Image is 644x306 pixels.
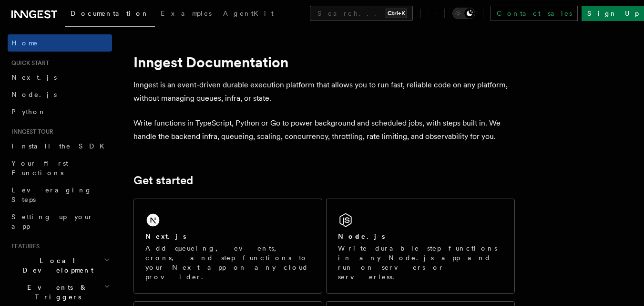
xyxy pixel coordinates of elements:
p: Inngest is an event-driven durable execution platform that allows you to run fast, reliable code ... [133,78,515,105]
span: Install the SDK [11,142,110,150]
span: Events & Triggers [8,283,104,302]
span: Home [11,38,38,48]
button: Events & Triggers [8,279,112,306]
span: Node.js [11,91,57,98]
button: Toggle dark mode [452,8,475,19]
span: Next.js [11,74,57,81]
a: AgentKit [217,3,279,26]
h2: Next.js [145,232,186,241]
span: Quick start [8,59,49,67]
p: Add queueing, events, crons, and step functions to your Next app on any cloud provider. [145,243,310,282]
a: Contact sales [491,6,578,21]
button: Local Development [8,252,112,279]
a: Setting up your app [8,208,112,235]
span: Setting up your app [11,213,93,230]
h2: Node.js [338,232,385,241]
p: Write durable step functions in any Node.js app and run on servers or serverless. [338,243,503,282]
span: Leveraging Steps [11,186,92,203]
a: Leveraging Steps [8,181,112,208]
span: Features [8,243,40,250]
a: Home [8,34,112,52]
a: Node.jsWrite durable step functions in any Node.js app and run on servers or serverless. [326,199,515,294]
span: Examples [161,10,212,17]
a: Your first Functions [8,155,112,181]
a: Get started [133,174,193,187]
a: Examples [155,3,217,26]
span: Local Development [8,256,104,275]
kbd: Ctrl+K [386,9,407,18]
a: Next.jsAdd queueing, events, crons, and step functions to your Next app on any cloud provider. [133,199,322,294]
a: Node.js [8,86,112,103]
span: Your first Functions [11,159,68,177]
button: Search...Ctrl+K [310,6,413,21]
span: AgentKit [223,10,274,17]
span: Inngest tour [8,128,53,136]
a: Documentation [65,3,155,27]
a: Next.js [8,69,112,86]
a: Python [8,103,112,120]
span: Python [11,108,46,116]
p: Write functions in TypeScript, Python or Go to power background and scheduled jobs, with steps bu... [133,116,515,143]
span: Documentation [71,10,149,17]
a: Install the SDK [8,137,112,155]
h1: Inngest Documentation [133,53,515,71]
